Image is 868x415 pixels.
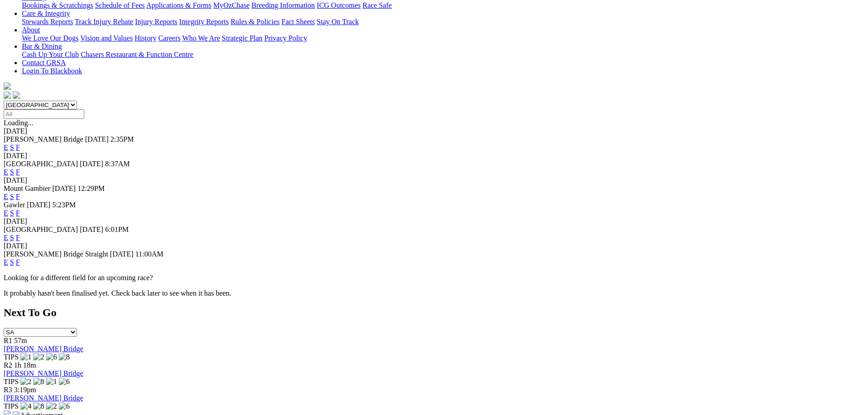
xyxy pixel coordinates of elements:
[4,274,864,282] p: Looking for a different field for an upcoming race?
[59,378,70,386] img: 6
[10,209,14,217] a: S
[16,168,20,176] a: F
[80,160,103,168] span: [DATE]
[105,160,130,168] span: 8:37AM
[80,34,133,42] a: Vision and Values
[4,119,33,127] span: Loading...
[22,51,864,59] div: Bar & Dining
[22,18,864,26] div: Care & Integrity
[4,353,19,361] span: TIPS
[4,258,8,266] a: E
[52,184,76,192] span: [DATE]
[14,386,36,394] span: 3:19pm
[33,353,44,361] img: 2
[135,250,164,258] span: 11:00AM
[10,168,14,176] a: S
[80,225,103,233] span: [DATE]
[22,1,864,10] div: Industry
[4,337,12,344] span: R1
[14,337,27,344] span: 57m
[4,225,78,233] span: [GEOGRAPHIC_DATA]
[4,135,83,143] span: [PERSON_NAME] Bridge
[4,289,231,297] partial: It probably hasn't been finalised yet. Check back later to see when it has been.
[4,369,83,377] a: [PERSON_NAME] Bridge
[22,1,93,9] a: Bookings & Scratchings
[213,1,250,9] a: MyOzChase
[22,34,78,42] a: We Love Our Dogs
[46,402,57,410] img: 2
[22,67,82,75] a: Login To Blackbook
[4,160,78,168] span: [GEOGRAPHIC_DATA]
[10,234,14,241] a: S
[16,234,20,241] a: F
[16,193,20,200] a: F
[182,34,220,42] a: Who We Are
[16,209,20,217] a: F
[134,34,156,42] a: History
[222,34,262,42] a: Strategic Plan
[4,201,25,209] span: Gawler
[4,386,12,394] span: R3
[282,18,315,26] a: Fact Sheets
[85,135,109,143] span: [DATE]
[4,378,19,385] span: TIPS
[4,394,83,402] a: [PERSON_NAME] Bridge
[110,250,134,258] span: [DATE]
[22,34,864,42] div: About
[4,152,864,160] div: [DATE]
[4,402,19,410] span: TIPS
[46,378,57,386] img: 1
[52,201,76,209] span: 5:23PM
[14,361,36,369] span: 1h 18m
[22,26,40,34] a: About
[231,18,280,26] a: Rules & Policies
[21,353,31,361] img: 1
[4,217,864,225] div: [DATE]
[22,51,79,58] a: Cash Up Your Club
[317,1,360,9] a: ICG Outcomes
[4,127,864,135] div: [DATE]
[4,345,83,353] a: [PERSON_NAME] Bridge
[317,18,359,26] a: Stay On Track
[75,18,133,26] a: Track Injury Rebate
[4,176,864,184] div: [DATE]
[179,18,229,26] a: Integrity Reports
[4,143,8,151] a: E
[4,209,8,217] a: E
[13,92,20,99] img: twitter.svg
[59,353,70,361] img: 8
[264,34,307,42] a: Privacy Policy
[95,1,144,9] a: Schedule of Fees
[33,402,44,410] img: 8
[22,10,70,17] a: Care & Integrity
[16,143,20,151] a: F
[10,143,14,151] a: S
[4,361,12,369] span: R2
[33,378,44,386] img: 8
[59,402,70,410] img: 6
[10,258,14,266] a: S
[22,18,73,26] a: Stewards Reports
[4,250,108,258] span: [PERSON_NAME] Bridge Straight
[4,193,8,200] a: E
[105,225,129,233] span: 6:01PM
[135,18,177,26] a: Injury Reports
[46,353,57,361] img: 6
[158,34,180,42] a: Careers
[4,92,11,99] img: facebook.svg
[110,135,134,143] span: 2:35PM
[4,168,8,176] a: E
[362,1,391,9] a: Race Safe
[21,402,31,410] img: 4
[4,184,51,192] span: Mount Gambier
[22,42,62,50] a: Bar & Dining
[4,109,84,119] input: Select date
[22,59,66,67] a: Contact GRSA
[4,82,11,90] img: logo-grsa-white.png
[146,1,211,9] a: Applications & Forms
[4,307,864,319] h2: Next To Go
[252,1,315,9] a: Breeding Information
[10,193,14,200] a: S
[16,258,20,266] a: F
[77,184,105,192] span: 12:29PM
